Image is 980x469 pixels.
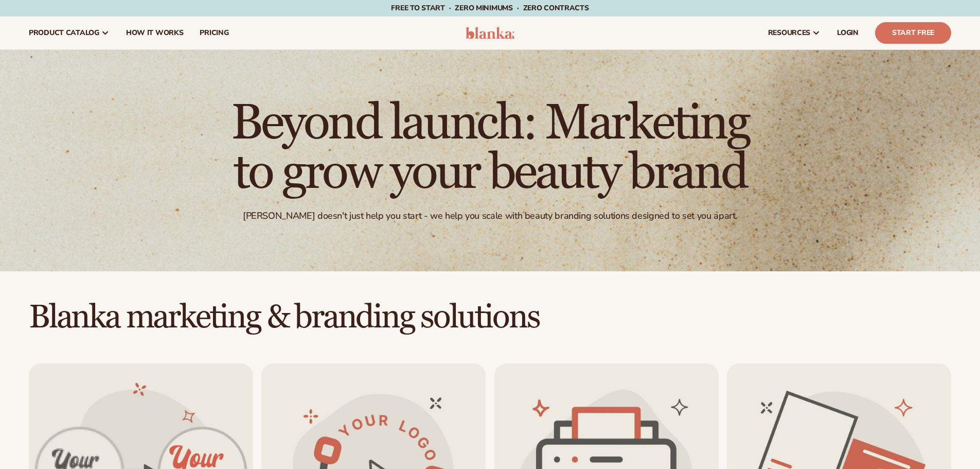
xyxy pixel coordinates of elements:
span: Free to start · ZERO minimums · ZERO contracts [391,3,589,13]
span: product catalog [29,29,99,37]
span: resources [768,29,810,37]
h1: Beyond launch: Marketing to grow your beauty brand [207,99,773,198]
div: [PERSON_NAME] doesn't just help you start - we help you scale with beauty branding solutions desi... [243,210,737,222]
a: pricing [191,16,237,49]
span: pricing [200,29,228,37]
span: LOGIN [837,29,859,37]
a: resources [760,16,829,49]
a: LOGIN [829,16,867,49]
a: Start Free [875,22,951,44]
a: product catalog [21,16,118,49]
span: How It Works [126,29,184,37]
a: How It Works [118,16,192,49]
img: logo [466,27,514,39]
